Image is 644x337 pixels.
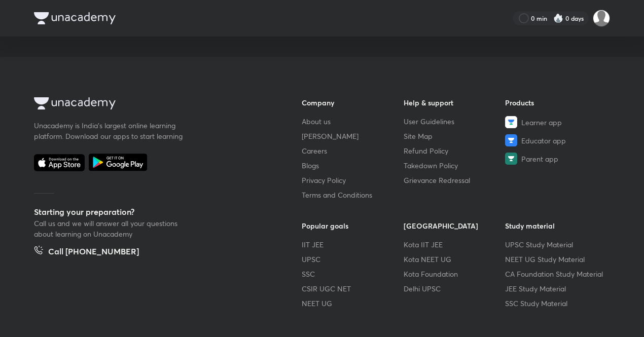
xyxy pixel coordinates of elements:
[302,160,404,171] a: Blogs
[505,239,607,250] a: UPSC Study Material
[553,13,563,23] img: streak
[302,298,404,309] a: NEET UG
[593,10,610,27] img: Gaurav Chauhan
[404,269,506,279] a: Kota Foundation
[34,120,186,141] p: Unacademy is India’s largest online learning platform. Download our apps to start learning
[34,245,139,259] a: Call [PHONE_NUMBER]
[302,145,404,156] a: Careers
[302,239,404,250] a: IIT JEE
[48,245,139,259] h5: Call [PHONE_NUMBER]
[404,283,506,294] a: Delhi UPSC
[302,269,404,279] a: SSC
[404,254,506,265] a: Kota NEET UG
[505,134,607,146] a: Educator app
[404,97,506,108] h6: Help & support
[505,153,607,165] a: Parent app
[302,175,404,185] a: Privacy Policy
[404,220,506,231] h6: [GEOGRAPHIC_DATA]
[505,116,607,128] a: Learner app
[34,12,116,24] img: Company Logo
[505,116,517,128] img: Learner app
[505,153,517,165] img: Parent app
[34,218,186,239] p: Call us and we will answer all your questions about learning on Unacademy
[302,97,404,108] h6: Company
[505,220,607,231] h6: Study material
[505,283,607,294] a: JEE Study Material
[404,145,506,156] a: Refund Policy
[34,97,116,109] img: Company Logo
[505,254,607,265] a: NEET UG Study Material
[302,131,404,141] a: [PERSON_NAME]
[302,220,404,231] h6: Popular goals
[404,239,506,250] a: Kota IIT JEE
[302,145,327,156] span: Careers
[521,135,566,146] span: Educator app
[302,283,404,294] a: CSIR UGC NET
[404,116,506,127] a: User Guidelines
[521,154,558,164] span: Parent app
[521,117,562,128] span: Learner app
[505,97,607,108] h6: Products
[505,269,607,279] a: CA Foundation Study Material
[34,206,269,218] h5: Starting your preparation?
[404,160,506,171] a: Takedown Policy
[404,175,506,185] a: Grievance Redressal
[34,97,269,112] a: Company Logo
[505,134,517,146] img: Educator app
[404,131,506,141] a: Site Map
[505,298,607,309] a: SSC Study Material
[302,116,404,127] a: About us
[302,190,404,200] a: Terms and Conditions
[302,254,404,265] a: UPSC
